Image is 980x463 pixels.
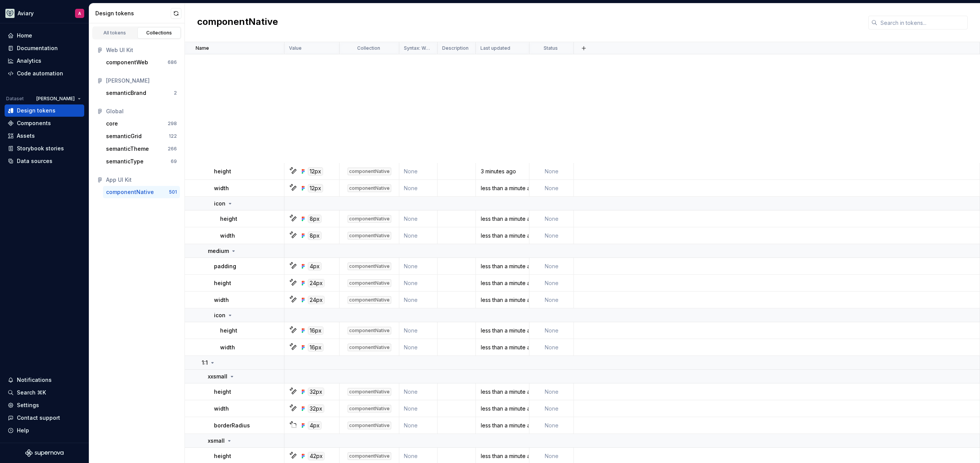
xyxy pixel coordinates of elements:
div: All tokens [96,30,134,36]
a: componentWeb686 [103,56,180,68]
div: less than a minute ago [476,215,529,223]
div: Components [17,119,51,127]
div: 4px [308,262,322,271]
div: componentNative [348,452,391,460]
td: None [399,180,438,197]
div: A [78,10,81,16]
div: less than a minute ago [476,232,529,240]
div: Dataset [6,96,24,102]
div: Assets [17,132,35,140]
div: 266 [168,146,177,152]
td: None [529,258,574,275]
div: componentNative [348,344,391,351]
div: less than a minute ago [476,344,529,351]
div: Collections [140,30,178,36]
a: Design tokens [5,104,84,117]
td: None [399,292,438,308]
div: 122 [169,133,177,139]
td: None [529,417,574,434]
div: componentNative [348,168,391,175]
div: Code automation [17,70,63,77]
div: less than a minute ago [476,262,529,270]
div: less than a minute ago [476,405,529,412]
p: height [214,168,231,175]
div: Contact support [17,414,60,422]
div: Home [17,32,32,39]
div: semanticTheme [106,145,149,153]
div: 8px [308,215,322,223]
a: semanticGrid122 [103,130,180,142]
p: Collection [357,45,380,51]
td: None [399,417,438,434]
div: Help [17,427,29,434]
p: icon [214,311,225,319]
div: Analytics [17,57,41,65]
div: Storybook stories [17,145,64,152]
a: Data sources [5,155,84,167]
div: 8px [308,231,322,240]
div: 12px [308,184,323,192]
div: 16px [308,326,323,335]
div: 686 [168,59,177,65]
td: None [529,227,574,244]
div: 3 minutes ago [476,168,529,175]
div: 69 [171,158,177,165]
a: Supernova Logo [25,449,64,457]
p: Syntax: Web [404,45,431,51]
td: None [399,383,438,400]
div: 16px [308,343,323,352]
td: None [399,163,438,180]
td: None [529,180,574,197]
div: Search ⌘K [17,389,46,396]
div: core [106,120,118,127]
button: semanticTheme266 [103,143,180,155]
div: less than a minute ago [476,184,529,192]
p: width [220,232,235,240]
p: height [220,327,237,334]
a: Settings [5,399,84,411]
div: Global [106,108,177,115]
td: None [399,400,438,417]
a: Code automation [5,67,84,80]
a: semanticType69 [103,155,180,168]
div: 32px [308,388,324,396]
div: componentNative [348,296,391,304]
div: Aviary [18,10,34,17]
a: Storybook stories [5,142,84,155]
div: componentNative [348,262,391,270]
div: componentNative [106,188,154,196]
div: less than a minute ago [476,422,529,429]
p: Last updated [480,45,510,51]
p: Value [289,45,302,51]
td: None [529,163,574,180]
td: None [399,339,438,356]
div: App UI Kit [106,176,177,184]
button: Notifications [5,374,84,386]
h2: componentNative [197,16,278,29]
p: height [220,215,237,223]
p: width [214,184,229,192]
button: core298 [103,117,180,130]
td: None [529,339,574,356]
div: [PERSON_NAME] [106,77,177,85]
td: None [399,210,438,227]
input: Search in tokens... [877,16,968,29]
td: None [529,400,574,417]
div: less than a minute ago [476,452,529,460]
p: width [220,344,235,351]
div: 501 [169,189,177,195]
div: componentNative [348,279,391,287]
button: Search ⌘K [5,386,84,399]
div: componentNative [348,327,391,334]
button: componentNative501 [103,186,180,198]
div: 24px [308,296,325,304]
td: None [529,210,574,227]
div: semanticType [106,158,144,165]
div: componentWeb [106,59,148,66]
p: width [214,405,229,412]
p: Status [544,45,558,51]
a: Assets [5,130,84,142]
